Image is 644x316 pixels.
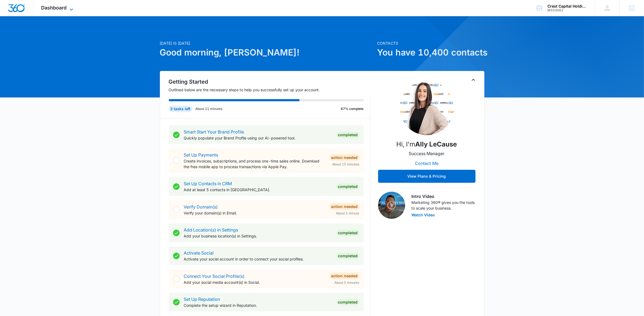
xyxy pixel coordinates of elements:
[341,106,364,111] p: 67% complete
[547,8,587,12] div: account id
[412,200,475,211] p: Marketing 360® gives you the tools to scale your business.
[60,32,91,35] div: Keywords by Traffic
[330,273,359,279] div: Action Needed
[336,230,359,236] div: Completed
[184,204,218,210] a: Verify Domain(s)
[336,253,359,259] div: Completed
[184,158,325,170] p: Create invoices, subscriptions, and process one-time sales online. Download the free mobile app t...
[336,132,359,138] div: Completed
[397,139,457,149] p: Hi, I'm
[332,162,359,167] span: About 15 minutes
[184,135,332,141] p: Quickly populate your Brand Profile using our AI-powered tool.
[9,14,13,18] img: website_grey.svg
[336,299,359,305] div: Completed
[330,154,359,161] div: Action Needed
[169,78,371,86] h2: Getting Started
[21,32,48,35] div: Domain Overview
[336,183,359,190] div: Completed
[184,279,325,285] p: Add your social media account(s) in Social.
[14,14,60,18] div: Domain: [DOMAIN_NAME]
[335,280,359,285] span: About 5 minutes
[377,40,484,46] p: Contacts
[336,211,359,216] span: About 1 minute
[9,9,13,13] img: logo_orange.svg
[54,31,58,36] img: tab_keywords_by_traffic_grey.svg
[15,31,19,36] img: tab_domain_overview_orange.svg
[409,150,445,157] p: Success Manager
[184,256,332,262] p: Activate your social account in order to connect your social profiles.
[184,250,214,256] a: Activate Social
[547,4,587,8] div: account name
[160,40,374,46] p: [DATE] is [DATE]
[41,5,67,11] span: Dashboard
[184,129,244,135] a: Smart Start Your Brand Profile
[470,77,477,83] button: Toggle Collapse
[412,213,435,217] button: Watch Video
[184,297,220,302] a: Set Up Reputation
[184,227,238,233] a: Add Location(s) in Settings
[169,106,192,112] div: 3 tasks left
[378,192,405,219] img: Intro Video
[400,81,454,135] img: Ally LeCause
[184,181,232,186] a: Set Up Contacts in CRM
[184,210,325,216] p: Verify your domain(s) in Email.
[196,106,223,111] p: About 21 minutes
[184,187,332,193] p: Add at least 5 contacts in [GEOGRAPHIC_DATA].
[15,9,27,13] div: v 4.0.25
[378,170,475,183] button: View Plans & Pricing
[169,87,371,93] p: Outlined below are the necessary steps to help you successfully set up your account.
[412,193,475,200] h3: Intro Video
[160,46,374,59] h1: Good morning, [PERSON_NAME]!
[377,46,484,59] h1: You have 10,400 contacts
[184,273,245,279] a: Connect Your Social Profile(s)
[415,140,457,148] strong: Ally LeCause
[184,302,332,308] p: Complete the setup wizard in Reputation.
[184,152,218,158] a: Set Up Payments
[184,233,332,239] p: Add your business location(s) in Settings.
[330,203,359,210] div: Action Needed
[409,157,444,170] button: Contact Me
